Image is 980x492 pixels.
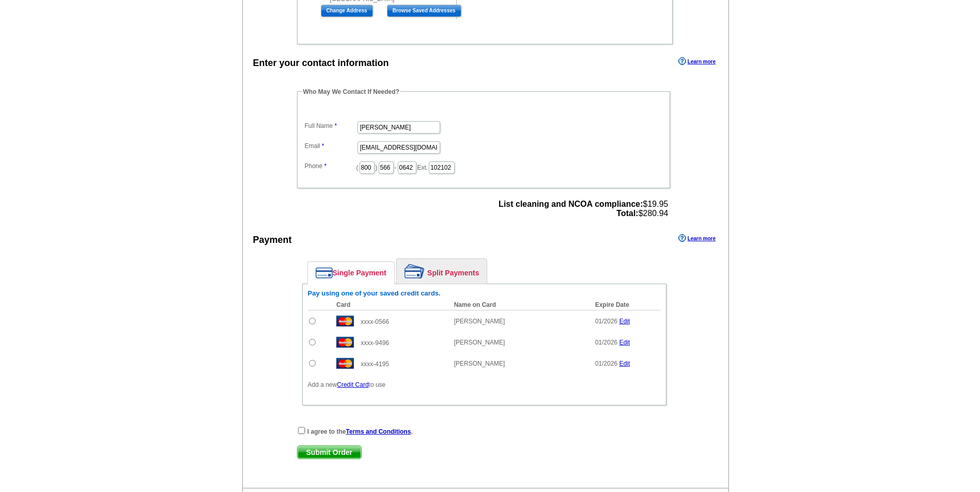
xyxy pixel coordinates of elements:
[361,360,389,368] span: xxxx-4195
[595,339,617,346] span: 01/2026
[499,200,643,208] strong: List cleaning and NCOA compliance:
[308,289,661,298] h6: Pay using one of your saved credit cards.
[308,380,661,389] p: Add a new to use
[307,428,413,435] strong: I agree to the .
[405,264,425,278] img: split-payment.png
[595,360,617,367] span: 01/2026
[616,209,638,218] strong: Total:
[619,360,630,367] a: Edit
[253,56,389,70] div: Enter your contact information
[336,358,354,369] img: mast.gif
[346,428,411,435] a: Terms and Conditions
[387,5,461,17] input: Browse Saved Addresses
[595,318,617,325] span: 01/2026
[316,267,333,278] img: single-payment.png
[678,57,715,65] a: Learn more
[302,159,665,175] dd: ( ) - Ext.
[305,141,356,151] label: Email
[298,446,361,458] span: Submit Order
[454,339,505,346] span: [PERSON_NAME]
[454,318,505,325] span: [PERSON_NAME]
[336,316,354,326] img: mast.gif
[773,252,980,492] iframe: LiveChat chat widget
[331,300,449,310] th: Card
[321,5,373,17] input: Change Address
[305,161,356,171] label: Phone
[499,200,668,218] span: $19.95 $280.94
[361,318,389,325] span: xxxx-0566
[397,259,487,284] a: Split Payments
[449,300,590,310] th: Name on Card
[361,339,389,347] span: xxxx-9496
[302,87,400,96] legend: Who May We Contact If Needed?
[619,339,630,346] a: Edit
[337,381,368,388] a: Credit Card
[590,300,661,310] th: Expire Date
[308,262,394,284] a: Single Payment
[454,360,505,367] span: [PERSON_NAME]
[336,337,354,348] img: mast.gif
[253,233,292,247] div: Payment
[305,121,356,130] label: Full Name
[678,234,715,242] a: Learn more
[619,318,630,325] a: Edit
